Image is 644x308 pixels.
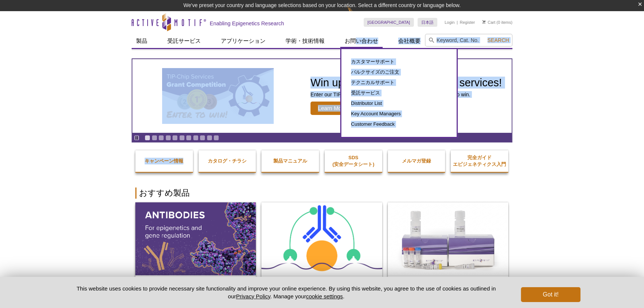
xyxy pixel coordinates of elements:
[134,135,139,141] a: Toggle autoplay
[135,202,256,275] img: All Antibodies
[135,187,509,199] h2: おすすめ製品
[213,135,219,141] a: Go to slide 11
[64,285,509,300] p: This website uses cookies to provide necessary site functionality and improve your online experie...
[261,202,382,276] img: ChIC/CUT&RUN Assay Kit
[163,34,205,48] a: 受託サービス
[482,20,486,24] img: Your Cart
[208,158,247,164] strong: カタログ・チラシ
[132,34,152,48] a: 製品
[145,158,183,164] strong: キャンペーン情報
[418,18,437,27] a: 日本語
[261,150,319,172] a: 製品マニュアル
[152,135,157,141] a: Go to slide 2
[310,102,354,115] span: Learn More
[364,18,414,27] a: [GEOGRAPHIC_DATA]
[394,34,425,48] a: 会社概要
[216,34,270,48] a: アプリケーション
[310,77,502,88] h2: Win up to $45,000 in TIP-ChIP services!
[482,18,512,27] li: (0 items)
[172,135,178,141] a: Go to slide 5
[347,6,367,23] img: Change Here
[158,135,164,141] a: Go to slide 3
[388,150,445,172] a: メルマガ登録
[482,20,495,25] a: Cart
[451,147,508,175] a: 完全ガイドエピジェネティクス入門
[210,20,284,27] h2: Enabling Epigenetics Research
[487,37,509,43] span: Search
[460,20,475,25] a: Register
[340,34,383,48] a: お問い合わせ
[349,98,449,109] a: Distributor List
[388,202,508,275] img: DNA Library Prep Kit for Illumina
[485,37,511,44] button: Search
[349,88,449,98] a: 受託サービス
[325,147,382,175] a: SDS(安全データシート)
[200,135,205,141] a: Go to slide 9
[162,68,274,124] img: TIP-ChIP Services Grant Competition
[310,91,502,98] p: Enter our TIP-ChIP services grant competition for your chance to win.
[199,150,256,172] a: カタログ・チラシ
[145,135,150,141] a: Go to slide 1
[349,119,449,129] a: Customer Feedback
[135,150,193,172] a: キャンペーン情報
[281,34,329,48] a: 学術・技術情報
[165,135,171,141] a: Go to slide 4
[273,158,307,164] strong: 製品マニュアル
[349,109,449,119] a: Key Account Managers
[425,34,512,46] input: Keyword, Cat. No.
[521,287,580,302] button: Got it!
[193,135,199,141] a: Go to slide 8
[132,59,512,133] article: TIP-ChIP Services Grant Competition
[332,155,374,167] strong: SDS (安全データシート)
[402,158,431,164] strong: メルマガ登録
[453,155,506,167] strong: 完全ガイド エピジェネティクス入門
[306,293,343,299] button: cookie settings
[349,67,449,77] a: バルクサイズのご注文
[349,77,449,88] a: テクニカルサポート
[457,18,458,27] li: |
[445,20,455,25] a: Login
[132,59,512,133] a: TIP-ChIP Services Grant Competition Win up to $45,000 in TIP-ChIP services! Enter our TIP-ChIP se...
[179,135,185,141] a: Go to slide 6
[207,135,212,141] a: Go to slide 10
[349,57,449,67] a: カスタマーサポート
[236,293,270,299] a: Privacy Policy
[186,135,191,141] a: Go to slide 7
